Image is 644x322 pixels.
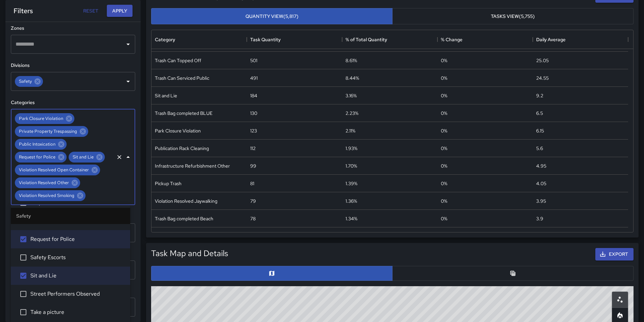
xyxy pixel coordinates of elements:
div: Daily Average [533,30,628,49]
div: Pickup Trash [155,180,182,187]
div: 3.9 [536,215,543,222]
div: Trash Bag completed Beach [155,215,213,222]
div: 8.61% [345,57,357,64]
svg: Heatmap [616,312,624,320]
span: 0 % [441,92,447,99]
button: Tasks View(5,755) [392,8,634,25]
button: Clear [115,152,124,162]
span: Request for Police [15,153,59,161]
div: Park Closure Violation [15,113,74,124]
span: 0 % [441,163,447,169]
div: Violation Resolved Jaywalking [155,198,217,204]
div: Category [151,30,247,49]
button: Table [392,266,634,281]
div: % of Total Quantity [342,30,437,49]
div: 3.95 [536,198,546,204]
svg: Scatterplot [616,296,624,304]
div: Task Quantity [247,30,342,49]
div: 2.23% [345,110,358,117]
span: 0 % [441,215,447,222]
button: Quantity View(5,817) [151,8,392,25]
div: 184 [250,92,257,99]
div: Trash Can Topped Off [155,57,201,64]
div: Sit and Lie [69,152,105,163]
div: 4.95 [536,163,546,169]
button: Open [123,77,133,86]
div: 5.6 [536,145,543,152]
div: Category [155,30,175,49]
div: 6.15 [536,127,544,134]
h6: Zones [11,25,135,32]
div: 9.2 [536,92,543,99]
div: 112 [250,145,256,152]
span: Violation Resolved Other [15,179,73,187]
div: Request for Police [15,152,67,163]
button: Open [123,40,133,49]
div: Daily Average [536,30,566,49]
div: Publication Rack Cleaning [155,145,209,152]
div: 78 [250,215,256,222]
div: 1.36% [345,198,357,204]
div: 501 [250,57,257,64]
span: Public Intoxication [15,140,59,148]
span: Park Closure Violation [15,115,67,122]
button: Reset [80,5,101,17]
div: Infrastructure Refurbishment Other [155,163,230,169]
svg: Table [509,270,516,277]
span: 0 % [441,145,447,152]
div: Public Intoxication [15,139,67,150]
div: Violation Resolved Open Container [15,165,100,175]
div: 1.70% [345,163,357,169]
div: 81 [250,180,254,187]
span: Violation Resolved Open Container [15,166,93,174]
div: 99 [250,163,256,169]
div: Trash Bag completed BLUE [155,110,213,117]
span: Safety [15,77,36,85]
span: Sit and Lie [30,272,125,280]
div: 1.39% [345,180,357,187]
div: 1.93% [345,145,357,152]
div: 130 [250,110,257,117]
span: Private Property Trespassing [15,127,81,135]
span: Violation Resolved Smoking [15,192,78,199]
button: Close [123,152,133,162]
span: Request for Police [30,235,125,243]
div: 6.5 [536,110,543,117]
h5: Task Map and Details [151,248,228,259]
h6: Filters [14,5,33,16]
button: Map [151,266,392,281]
div: Violation Resolved Smoking [15,190,86,201]
svg: Map [268,270,275,277]
div: Private Property Trespassing [15,126,88,137]
div: 1.34% [345,215,357,222]
div: Park Closure Violation [155,127,201,134]
span: 0 % [441,127,447,134]
div: 8.44% [345,75,359,81]
span: Sit and Lie [69,153,98,161]
span: 0 % [441,110,447,117]
div: 2.11% [345,127,355,134]
div: % Change [441,30,462,49]
h6: Categories [11,99,135,106]
button: Export [595,248,634,261]
span: 0 % [441,198,447,204]
li: Safety [11,208,130,224]
button: Apply [107,5,133,17]
button: Scatterplot [612,292,628,308]
div: Task Quantity [250,30,281,49]
div: % Change [437,30,533,49]
span: Street Performers Observed [30,290,125,298]
div: Violation Resolved Other [15,177,80,188]
div: 24.55 [536,75,549,81]
div: 25.05 [536,57,549,64]
div: Trash Can Serviced Public [155,75,209,81]
span: Take a picture [30,308,125,316]
span: 0 % [441,180,447,187]
div: 123 [250,127,257,134]
div: 3.16% [345,92,357,99]
div: 4.05 [536,180,546,187]
span: Safety Escorts [30,253,125,262]
div: 79 [250,198,256,204]
div: % of Total Quantity [345,30,387,49]
span: 0 % [441,57,447,64]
